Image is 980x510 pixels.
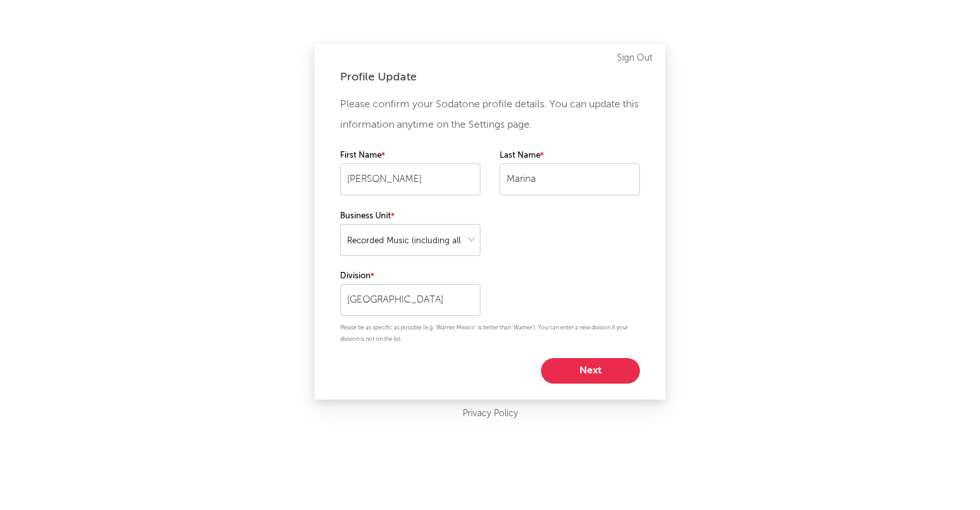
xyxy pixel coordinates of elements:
[541,358,640,384] button: Next
[617,50,653,66] a: Sign Out
[340,70,640,85] div: Profile Update
[500,163,640,195] input: Your last name
[340,269,480,284] label: Division
[340,163,480,195] input: Your first name
[340,209,480,224] label: Business Unit
[340,94,640,135] p: Please confirm your Sodatone profile details. You can update this information anytime on the Sett...
[500,148,640,163] label: Last Name
[463,406,518,422] a: Privacy Policy
[340,284,480,316] input: Your division
[340,322,640,345] p: Please be as specific as possible (e.g. 'Warner Mexico' is better than 'Warner'). You can enter a...
[340,148,480,163] label: First Name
